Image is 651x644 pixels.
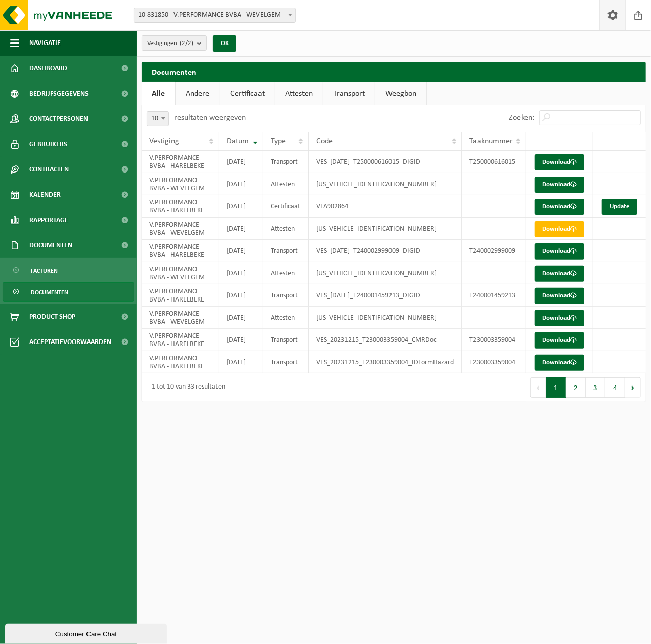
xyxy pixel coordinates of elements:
button: 3 [586,377,605,398]
td: Transport [263,329,309,351]
span: Vestigingen [147,36,193,51]
span: Navigatie [29,30,61,56]
button: Next [625,377,641,398]
a: Download [535,332,584,349]
td: [DATE] [219,307,263,329]
td: Transport [263,240,309,262]
span: Rapportage [29,207,68,233]
span: Vestiging [149,137,179,145]
td: [DATE] [219,240,263,262]
h2: Documenten [142,62,646,81]
td: [DATE] [219,284,263,307]
td: [DATE] [219,351,263,373]
td: Attesten [263,218,309,240]
span: Documenten [29,233,72,258]
span: Contactpersonen [29,106,88,132]
td: V.PERFORMANCE BVBA - HARELBEKE [142,151,219,173]
td: V.PERFORMANCE BVBA - WEVELGEM [142,173,219,195]
td: T230003359004 [462,351,526,373]
td: VES_[DATE]_T240002999009_DIGID [309,240,462,262]
td: [US_VEHICLE_IDENTIFICATION_NUMBER] [309,173,462,195]
a: Facturen [3,261,134,280]
span: 10 [147,111,169,126]
a: Andere [176,82,220,105]
a: Transport [323,82,375,105]
span: Documenten [31,283,68,302]
td: Attesten [263,173,309,195]
td: Attesten [263,307,309,329]
span: Type [271,137,286,145]
a: Download [535,199,584,215]
td: [US_VEHICLE_IDENTIFICATION_NUMBER] [309,218,462,240]
a: Documenten [3,282,134,302]
td: T240002999009 [462,240,526,262]
span: Code [316,137,333,145]
td: T240001459213 [462,284,526,307]
label: Zoeken: [509,114,534,122]
td: Attesten [263,262,309,284]
a: Alle [142,82,175,105]
span: 10-831850 - V.PERFORMANCE BVBA - WEVELGEM [134,8,295,22]
span: Gebruikers [29,132,67,157]
a: Download [535,355,584,371]
button: Previous [530,377,546,398]
td: [DATE] [219,151,263,173]
a: Download [535,266,584,282]
td: VES_20231215_T230003359004_CMRDoc [309,329,462,351]
td: Transport [263,151,309,173]
a: Download [535,154,584,170]
span: Datum [227,137,249,145]
span: 10-831850 - V.PERFORMANCE BVBA - WEVELGEM [134,8,296,23]
td: [DATE] [219,173,263,195]
span: 10 [147,112,168,126]
button: 4 [605,377,625,398]
a: Download [535,177,584,193]
td: VES_[DATE]_T250000616015_DIGID [309,151,462,173]
td: [US_VEHICLE_IDENTIFICATION_NUMBER] [309,307,462,329]
td: [DATE] [219,218,263,240]
td: V.PERFORMANCE BVBA - HARELBEKE [142,284,219,307]
td: VLA902864 [309,195,462,218]
button: OK [213,35,236,52]
button: 1 [546,377,566,398]
td: [DATE] [219,262,263,284]
td: Certificaat [263,195,309,218]
td: Transport [263,284,309,307]
td: T230003359004 [462,329,526,351]
span: Acceptatievoorwaarden [29,329,111,355]
a: Attesten [275,82,323,105]
span: Contracten [29,157,69,182]
a: Weegbon [375,82,426,105]
a: Certificaat [220,82,275,105]
td: [DATE] [219,195,263,218]
a: Download [535,310,584,326]
span: Taaknummer [469,137,513,145]
button: 2 [566,377,586,398]
count: (2/2) [180,40,193,47]
td: VES_[DATE]_T240001459213_DIGID [309,284,462,307]
td: V.PERFORMANCE BVBA - HARELBEKE [142,329,219,351]
td: [DATE] [219,329,263,351]
a: Download [535,288,584,304]
td: V.PERFORMANCE BVBA - WEVELGEM [142,218,219,240]
span: Product Shop [29,304,75,329]
div: 1 tot 10 van 33 resultaten [147,378,225,397]
td: [US_VEHICLE_IDENTIFICATION_NUMBER] [309,262,462,284]
span: Bedrijfsgegevens [29,81,89,106]
a: Download [535,221,584,237]
span: Kalender [29,182,61,207]
a: Update [602,199,637,215]
td: V.PERFORMANCE BVBA - HARELBEKE [142,351,219,373]
iframe: chat widget [5,622,169,644]
td: V.PERFORMANCE BVBA - WEVELGEM [142,307,219,329]
span: Dashboard [29,56,67,81]
a: Download [535,243,584,260]
td: V.PERFORMANCE BVBA - HARELBEKE [142,240,219,262]
label: resultaten weergeven [174,114,246,122]
button: Vestigingen(2/2) [142,35,207,51]
td: Transport [263,351,309,373]
td: T250000616015 [462,151,526,173]
td: V.PERFORMANCE BVBA - WEVELGEM [142,262,219,284]
td: V.PERFORMANCE BVBA - HARELBEKE [142,195,219,218]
